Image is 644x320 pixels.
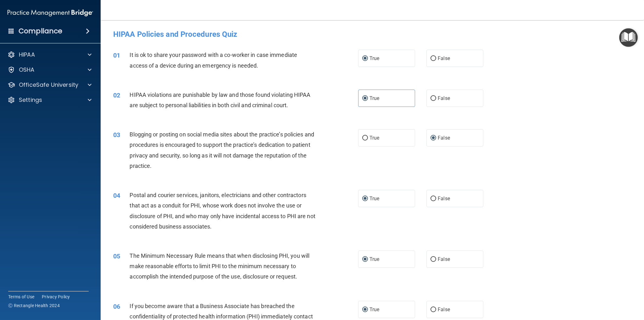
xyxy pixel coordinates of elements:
span: True [369,95,379,101]
span: False [438,55,450,61]
span: HIPAA violations are punishable by law and those found violating HIPAA are subject to personal li... [130,91,310,108]
span: True [369,135,379,141]
span: 02 [113,91,120,99]
input: True [362,96,368,101]
h4: HIPAA Policies and Procedures Quiz [113,30,631,38]
a: Terms of Use [8,294,34,300]
span: False [438,306,450,312]
h4: Compliance [19,27,62,36]
button: Open Resource Center [619,28,638,47]
span: Ⓒ Rectangle Health 2024 [8,302,60,309]
p: OfficeSafe University [19,81,78,89]
span: It is ok to share your password with a co-worker in case immediate access of a device during an e... [130,52,297,69]
a: HIPAA [8,51,92,58]
a: Privacy Policy [42,294,70,300]
input: True [362,56,368,61]
span: True [369,196,379,201]
input: False [430,56,436,61]
span: 01 [113,52,120,59]
input: False [430,196,436,201]
img: PMB logo [8,7,93,19]
span: True [369,55,379,61]
input: False [430,257,436,262]
input: False [430,96,436,101]
input: True [362,136,368,141]
span: True [369,256,379,262]
span: 03 [113,131,120,139]
span: False [438,95,450,101]
span: Postal and courier services, janitors, electricians and other contractors that act as a conduit f... [130,192,315,230]
span: False [438,135,450,141]
span: False [438,256,450,262]
span: True [369,306,379,312]
span: Blogging or posting on social media sites about the practice’s policies and procedures is encoura... [130,131,314,169]
p: HIPAA [19,51,35,58]
input: False [430,307,436,312]
span: The Minimum Necessary Rule means that when disclosing PHI, you will make reasonable efforts to li... [130,252,309,280]
span: 06 [113,303,120,310]
span: 05 [113,252,120,260]
input: False [430,136,436,141]
input: True [362,307,368,312]
a: OfficeSafe University [8,81,92,89]
input: True [362,196,368,201]
p: OSHA [19,66,35,74]
a: OSHA [8,66,92,74]
span: 04 [113,192,120,199]
p: Settings [19,96,42,104]
input: True [362,257,368,262]
a: Settings [8,96,92,104]
span: False [438,196,450,201]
